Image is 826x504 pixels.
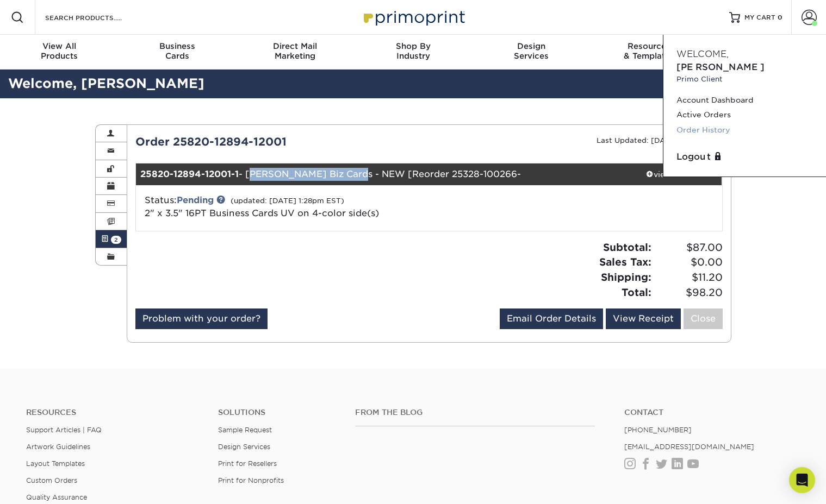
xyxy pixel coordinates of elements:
a: Layout Templates [26,459,85,468]
span: MY CART [744,13,775,22]
a: Resources& Templates [590,35,708,70]
a: Print for Resellers [218,459,277,468]
a: Sample Request [218,426,272,434]
div: Status: [136,194,526,220]
h4: Resources [26,408,202,417]
small: Primo Client [676,74,813,84]
span: $0.00 [655,255,723,270]
a: Order History [676,123,813,137]
strong: 25820-12894-12001-1 [140,169,239,179]
iframe: Google Customer Reviews [3,471,92,500]
a: Account Dashboard [676,93,813,108]
div: Open Intercom Messenger [789,467,815,493]
div: Order 25820-12894-12001 [127,134,429,150]
a: [PHONE_NUMBER] [624,426,692,434]
strong: Total: [622,286,651,298]
small: Last Updated: [DATE] 1:28pm EST [597,136,723,144]
span: 2" x 3.5" 16PT Business Cards UV on 4-color side(s) [145,208,379,218]
a: Email Order Details [500,308,603,329]
a: Active Orders [676,108,813,122]
div: Industry [354,41,472,61]
span: Business [118,41,236,51]
a: Design Services [218,443,270,451]
div: - [PERSON_NAME] Biz Cards - NEW [Reorder 25328-100266- [136,163,624,185]
a: Direct MailMarketing [236,35,354,70]
strong: Subtotal: [603,241,651,253]
div: Marketing [236,41,354,61]
div: Cards [118,41,236,61]
span: Shop By [354,41,472,51]
strong: Sales Tax: [599,256,651,268]
div: & Templates [590,41,708,61]
span: Resources [590,41,708,51]
small: (updated: [DATE] 1:28pm EST) [231,197,344,205]
a: view details [624,163,722,185]
span: Design [472,41,590,51]
img: Primoprint [359,5,468,29]
a: Contact [624,408,800,417]
a: BusinessCards [118,35,236,70]
div: view details [624,169,722,180]
a: Support Articles | FAQ [26,426,102,434]
a: 2 [96,230,127,248]
a: Logout [676,150,813,163]
a: Problem with your order? [135,308,268,329]
a: Pending [177,195,214,205]
span: $98.20 [655,285,723,300]
h4: Solutions [218,408,339,417]
input: SEARCH PRODUCTS..... [44,11,150,24]
a: Shop ByIndustry [354,35,472,70]
a: Print for Nonprofits [218,476,284,484]
span: Welcome, [676,49,729,59]
span: Direct Mail [236,41,354,51]
span: 0 [778,14,782,21]
a: Close [684,308,723,329]
h4: From the Blog [355,408,594,417]
a: DesignServices [472,35,590,70]
span: $87.00 [655,240,723,255]
span: $11.20 [655,270,723,285]
a: [EMAIL_ADDRESS][DOMAIN_NAME] [624,443,754,451]
div: Services [472,41,590,61]
strong: Shipping: [601,271,651,283]
a: Artwork Guidelines [26,443,90,451]
span: 2 [111,236,121,244]
a: View Receipt [606,308,681,329]
span: [PERSON_NAME] [676,62,765,72]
